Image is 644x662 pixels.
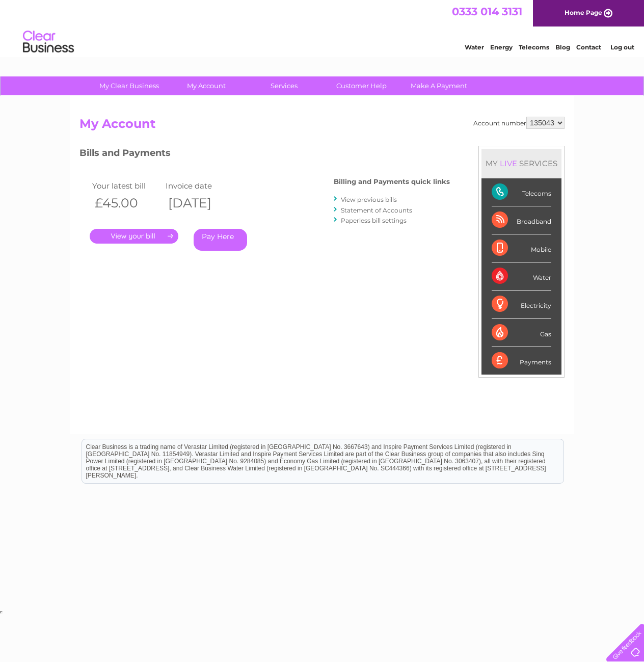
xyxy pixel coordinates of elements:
a: Customer Help [319,76,404,95]
div: Clear Business is a trading name of Verastar Limited (registered in [GEOGRAPHIC_DATA] No. 3667643... [82,6,563,49]
div: Account number [473,117,565,129]
a: . [90,229,178,244]
a: Make A Payment [397,76,481,95]
div: Telecoms [492,178,551,206]
a: Water [465,43,484,51]
div: Water [492,262,551,290]
a: Paperless bill settings [341,217,407,224]
div: LIVE [498,158,519,168]
div: Electricity [492,290,551,319]
a: Blog [555,43,570,51]
a: Pay Here [194,229,247,251]
a: Telecoms [519,43,549,51]
div: Broadband [492,206,551,234]
a: View previous bills [341,196,397,203]
h2: My Account [79,117,565,136]
a: Statement of Accounts [341,206,412,214]
h3: Bills and Payments [79,146,450,164]
a: Services [242,76,326,95]
th: [DATE] [163,193,236,214]
div: Mobile [492,234,551,262]
a: Contact [576,43,601,51]
img: logo.png [22,27,74,58]
td: Your latest bill [90,179,163,193]
div: Payments [492,347,551,375]
td: Invoice date [163,179,236,193]
div: MY SERVICES [481,149,561,178]
a: Log out [610,43,634,51]
a: My Clear Business [87,76,171,95]
th: £45.00 [90,193,163,214]
a: Energy [490,43,513,51]
a: My Account [165,76,249,95]
div: Gas [492,319,551,347]
h4: Billing and Payments quick links [334,178,450,186]
a: 0333 014 3131 [452,5,522,18]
